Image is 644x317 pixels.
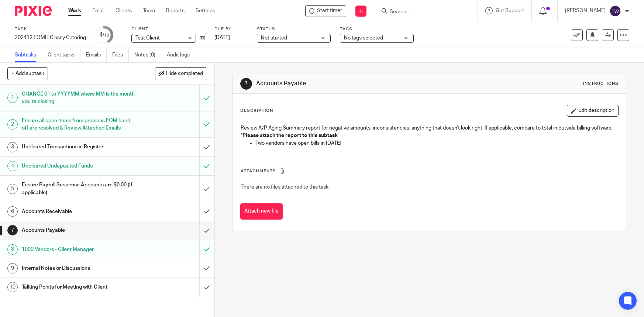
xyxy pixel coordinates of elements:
div: 2 [7,119,18,130]
p: Two vendors have open bills in [DATE] [255,139,618,147]
label: Task [15,26,86,32]
a: Email [92,7,104,14]
a: Emails [86,48,107,62]
span: [DATE] [214,35,230,40]
label: Tags [340,26,414,32]
h1: Accounts Receivable [22,206,135,217]
p: [PERSON_NAME] [565,7,606,14]
div: 7 [7,225,18,235]
div: Test Client - 202412 EOMH Classy Catering [305,5,346,17]
div: 8 [7,244,18,255]
span: Attachments [241,169,276,173]
h1: Internal Notes or Discussions [22,263,135,274]
a: Work [68,7,81,14]
p: Description [240,108,273,114]
button: + Add subtask [7,67,48,80]
img: svg%3E [609,5,621,17]
span: Hide completed [166,71,203,77]
a: Settings [196,7,215,14]
h1: Accounts Payable [256,80,445,87]
div: 4 [99,31,109,39]
div: 5 [7,184,18,194]
button: Hide completed [155,67,207,80]
h1: Ensure Payroll Suspense Accounts are $0.00 (If applicable) [22,179,135,198]
h1: Accounts Payable [22,225,135,236]
h1: Ensure all open items from previous EOM hand-off are resolved & Review Attached Emails [22,115,135,134]
a: Files [112,48,129,62]
a: Reports [166,7,185,14]
label: Due by [214,26,248,32]
h1: Talking Points for Meeting with Client [22,282,135,293]
span: Get Support [496,8,524,13]
a: Client tasks [48,48,80,62]
span: Test Client [135,35,160,41]
span: Start timer [317,7,342,15]
img: Pixie [15,6,52,16]
div: Instructions [583,81,619,87]
a: Notes (0) [134,48,161,62]
a: Subtasks [15,48,42,62]
label: Client [131,26,205,32]
div: 202412 EOMH Classy Catering [15,34,86,41]
a: Audit logs [167,48,195,62]
input: Search [389,9,455,15]
strong: Please attach the report to this subtask [242,133,338,138]
h1: CHANGE 01 to YYYYMM where MM is the month you're closing [22,89,135,107]
button: Attach new file [240,203,283,220]
span: There are no files attached to this task. [241,185,330,190]
h1: 1099 Vendors - Client Manager [22,244,135,255]
label: Status [257,26,331,32]
a: Clients [116,7,132,14]
h1: Uncleared Transactions in Register [22,141,135,152]
button: Edit description [567,105,619,117]
p: Review A/P Aging Summary report for negative amounts, inconsistencies, anything that doesn't look... [241,124,618,132]
div: 6 [7,206,18,217]
a: Team [143,7,155,14]
span: Not started [261,35,287,41]
h1: Uncleared Undeposited Funds [22,161,135,172]
div: 4 [7,161,18,171]
div: 1 [7,93,18,103]
small: /10 [103,33,109,37]
div: 3 [7,142,18,152]
div: 7 [240,78,252,90]
div: 9 [7,263,18,273]
div: 10 [7,282,18,292]
span: No tags selected [344,35,383,41]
